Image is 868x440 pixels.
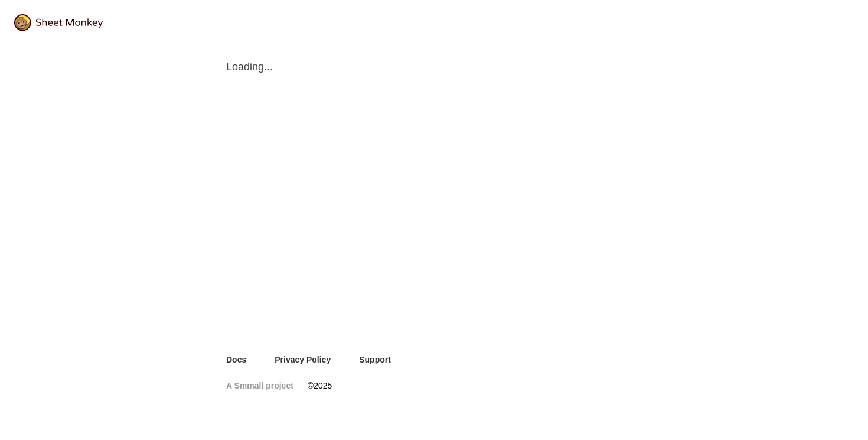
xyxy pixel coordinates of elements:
a: Docs [226,354,246,366]
a: Support [359,354,391,366]
img: logo@2x.png [14,14,103,31]
a: Privacy Policy [275,354,331,366]
span: Loading... [226,60,642,74]
span: © 2025 [308,380,332,392]
a: A Smmall project [226,380,293,392]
